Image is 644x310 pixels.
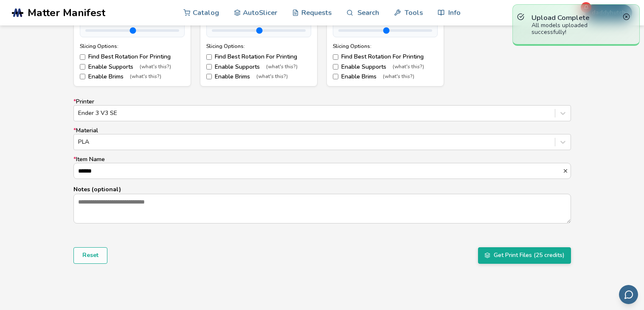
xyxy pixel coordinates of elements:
span: Scale: 100 % [85,19,117,25]
input: Enable Supports(what's this?) [206,64,212,70]
button: Send feedback via email [619,285,638,304]
div: All models uploaded successfully! [532,22,621,36]
label: Enable Supports [80,64,185,70]
label: Enable Supports [206,64,311,70]
span: (what's this?) [256,74,288,80]
input: Find Best Rotation For Printing [206,54,212,60]
div: Slicing Options: [80,43,185,49]
div: Slicing Options: [206,43,311,49]
label: Find Best Rotation For Printing [206,53,311,60]
button: *Item Name [562,168,571,174]
input: Enable Brims(what's this?) [80,74,85,79]
button: Get Print Files (25 credits) [478,247,571,263]
input: Enable Brims(what's this?) [333,74,338,79]
span: (what's this?) [266,64,298,70]
input: Find Best Rotation For Printing [333,54,338,60]
input: *Item Name [74,163,562,179]
label: Enable Supports [333,64,438,70]
span: (what's this?) [383,74,414,80]
input: Enable Supports(what's this?) [80,64,85,70]
span: (what's this?) [393,64,424,70]
span: Scale: 100 % [338,19,370,25]
span: (what's this?) [130,74,161,80]
label: Material [73,127,571,150]
p: Notes (optional) [73,185,571,194]
label: Enable Brims [206,73,311,80]
span: (what's this?) [140,64,171,70]
button: Reset [73,247,107,263]
label: Enable Brims [80,73,185,80]
input: Enable Supports(what's this?) [333,64,338,70]
label: Find Best Rotation For Printing [333,53,438,60]
label: Printer [73,98,571,121]
input: Find Best Rotation For Printing [80,54,85,60]
span: Matter Manifest [28,7,105,19]
input: Enable Brims(what's this?) [206,74,212,79]
label: Item Name [73,156,571,179]
label: Find Best Rotation For Printing [80,53,185,60]
textarea: Notes (optional) [74,194,571,223]
span: Scale: 100 % [212,19,244,25]
label: Enable Brims [333,73,438,80]
p: Upload Complete [532,13,621,22]
div: Slicing Options: [333,43,438,49]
